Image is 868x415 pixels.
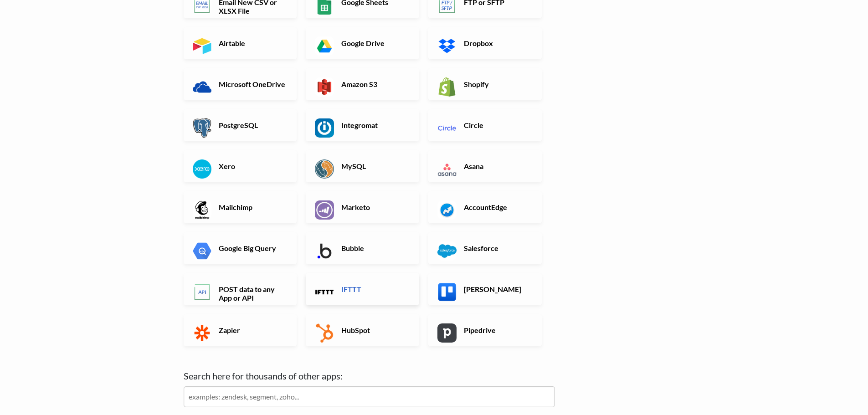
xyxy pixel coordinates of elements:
[306,273,419,305] a: IFTTT
[428,27,542,59] a: Dropbox
[306,314,419,346] a: HubSpot
[437,200,457,220] img: AccountEdge App & API
[339,39,411,47] h6: Google Drive
[462,121,533,129] h6: Circle
[428,273,542,305] a: [PERSON_NAME]
[437,241,457,261] img: Salesforce App & API
[315,323,334,343] img: HubSpot App & API
[184,109,297,141] a: PostgreSQL
[437,159,457,179] img: Asana App & API
[339,244,411,252] h6: Bubble
[315,118,334,138] img: Integromat App & API
[193,282,212,302] img: POST data to any App or API App & API
[216,80,288,88] h6: Microsoft OneDrive
[428,109,542,141] a: Circle
[193,118,212,138] img: PostgreSQL App & API
[428,314,542,346] a: Pipedrive
[339,285,411,293] h6: IFTTT
[339,121,411,129] h6: Integromat
[184,191,297,223] a: Mailchimp
[462,80,533,88] h6: Shopify
[339,80,411,88] h6: Amazon S3
[428,232,542,264] a: Salesforce
[184,68,297,100] a: Microsoft OneDrive
[315,77,334,97] img: Amazon S3 App & API
[306,150,419,182] a: MySQL
[184,150,297,182] a: Xero
[193,36,212,56] img: Airtable App & API
[437,282,457,302] img: Trello App & API
[339,326,411,334] h6: HubSpot
[306,191,419,223] a: Marketo
[462,203,533,211] h6: AccountEdge
[315,159,334,179] img: MySQL App & API
[437,77,457,97] img: Shopify App & API
[216,39,288,47] h6: Airtable
[315,36,334,56] img: Google Drive App & API
[306,109,419,141] a: Integromat
[216,285,288,302] h6: POST data to any App or API
[428,191,542,223] a: AccountEdge
[306,68,419,100] a: Amazon S3
[315,282,334,302] img: IFTTT App & API
[184,314,297,346] a: Zapier
[184,232,297,264] a: Google Big Query
[437,118,457,138] img: Circle App & API
[184,386,555,407] input: examples: zendesk, segment, zoho...
[184,27,297,59] a: Airtable
[339,203,411,211] h6: Marketo
[462,162,533,170] h6: Asana
[216,326,288,334] h6: Zapier
[193,159,212,179] img: Xero App & API
[193,200,212,220] img: Mailchimp App & API
[193,241,212,261] img: Google Big Query App & API
[437,36,457,56] img: Dropbox App & API
[216,244,288,252] h6: Google Big Query
[184,369,555,383] label: Search here for thousands of other apps:
[428,68,542,100] a: Shopify
[306,27,419,59] a: Google Drive
[184,273,297,305] a: POST data to any App or API
[339,162,411,170] h6: MySQL
[462,39,533,47] h6: Dropbox
[315,200,334,220] img: Marketo App & API
[822,369,857,404] iframe: Drift Widget Chat Controller
[216,162,288,170] h6: Xero
[315,241,334,261] img: Bubble App & API
[216,121,288,129] h6: PostgreSQL
[193,323,212,343] img: Zapier App & API
[306,232,419,264] a: Bubble
[462,326,533,334] h6: Pipedrive
[462,244,533,252] h6: Salesforce
[462,285,533,293] h6: [PERSON_NAME]
[193,77,212,97] img: Microsoft OneDrive App & API
[216,203,288,211] h6: Mailchimp
[428,150,542,182] a: Asana
[437,323,457,343] img: Pipedrive App & API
